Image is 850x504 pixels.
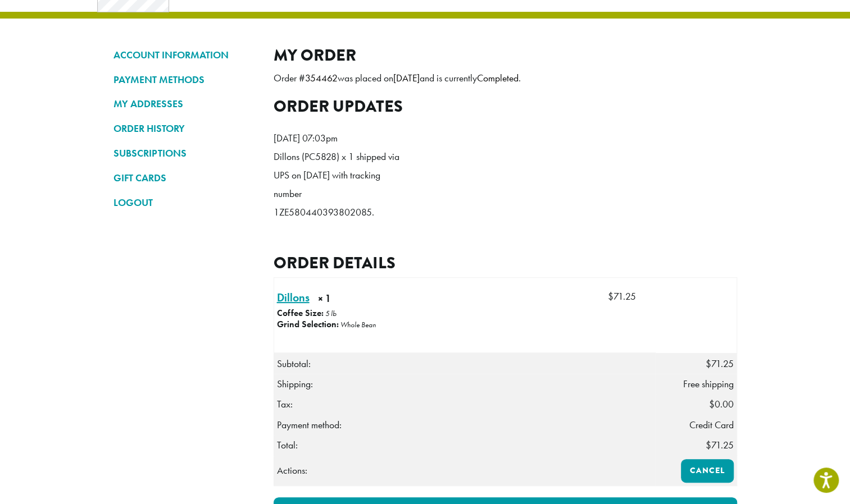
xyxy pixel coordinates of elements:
strong: Coffee Size: [277,307,324,319]
a: PAYMENT METHODS [113,70,257,89]
p: Whole Bean [340,320,376,329]
th: Payment method: [274,415,656,435]
th: Subtotal: [274,353,656,374]
a: Dillons [277,289,310,306]
a: MY ADDRESSES [113,94,257,113]
mark: Completed [477,72,519,84]
a: Cancel order 354462 [681,459,734,483]
h2: My Order [274,45,737,65]
span: 71.25 [706,439,734,451]
span: $ [709,398,715,410]
a: GIFT CARDS [113,168,257,187]
th: Actions: [274,456,656,485]
span: $ [706,358,711,370]
span: 0.00 [709,398,734,410]
td: Free shipping [656,374,737,394]
h2: Order details [274,253,737,273]
p: Order # was placed on and is currently . [274,69,737,88]
strong: Grind Selection: [277,318,339,330]
th: Total: [274,435,656,456]
a: ORDER HISTORY [113,119,257,138]
mark: 354462 [305,72,338,84]
span: 71.25 [706,358,734,370]
a: LOGOUT [113,193,257,212]
h2: Order updates [274,97,737,116]
mark: [DATE] [393,72,420,84]
bdi: 71.25 [608,290,636,303]
th: Shipping: [274,374,656,394]
p: [DATE] 07:03pm [274,129,403,148]
a: SUBSCRIPTIONS [113,144,257,163]
span: $ [706,439,711,451]
p: 5 lb [325,309,337,318]
a: ACCOUNT INFORMATION [113,45,257,65]
td: Credit Card [656,415,737,435]
strong: × 1 [318,291,364,309]
span: $ [608,290,613,303]
th: Tax: [274,394,656,414]
p: Dillons (PC5828) x 1 shipped via UPS on [DATE] with tracking number 1ZE580440393802085. [274,148,403,222]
